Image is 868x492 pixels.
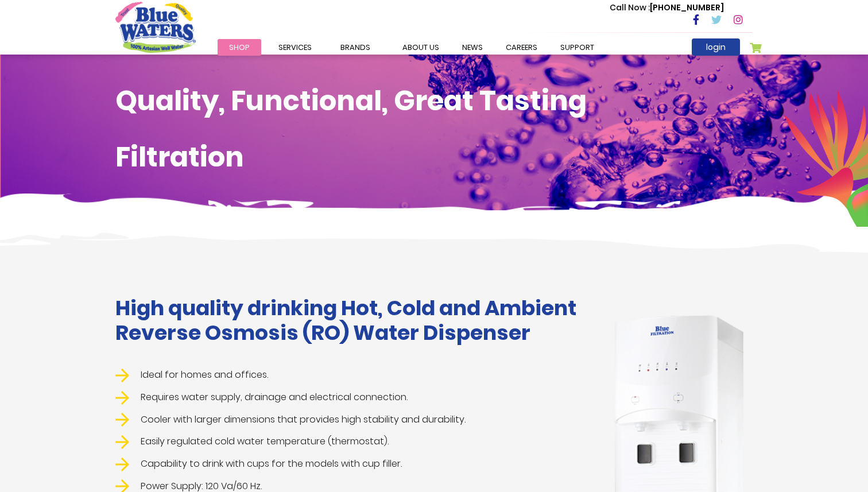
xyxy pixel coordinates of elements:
[115,435,589,449] li: Easily regulated cold water temperature (thermostat).
[115,2,196,52] a: store logo
[115,368,589,382] li: Ideal for homes and offices.
[115,457,589,471] li: Capability to drink with cups for the models with cup filler.
[115,141,753,174] h1: Filtration
[610,2,650,13] span: Call Now :
[549,39,606,56] a: support
[115,390,589,405] li: Requires water supply, drainage and electrical connection.
[391,39,451,56] a: about us
[115,84,753,118] h1: Quality, Functional, Great Tasting
[115,413,589,427] li: Cooler with larger dimensions that provides high stability and durability.
[278,42,312,53] span: Services
[692,38,740,56] a: login
[340,42,370,53] span: Brands
[494,39,549,56] a: careers
[115,296,589,345] h1: High quality drinking Hot, Cold and Ambient Reverse Osmosis (RO) Water Dispenser
[610,2,724,14] p: [PHONE_NUMBER]
[451,39,494,56] a: News
[229,42,250,53] span: Shop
